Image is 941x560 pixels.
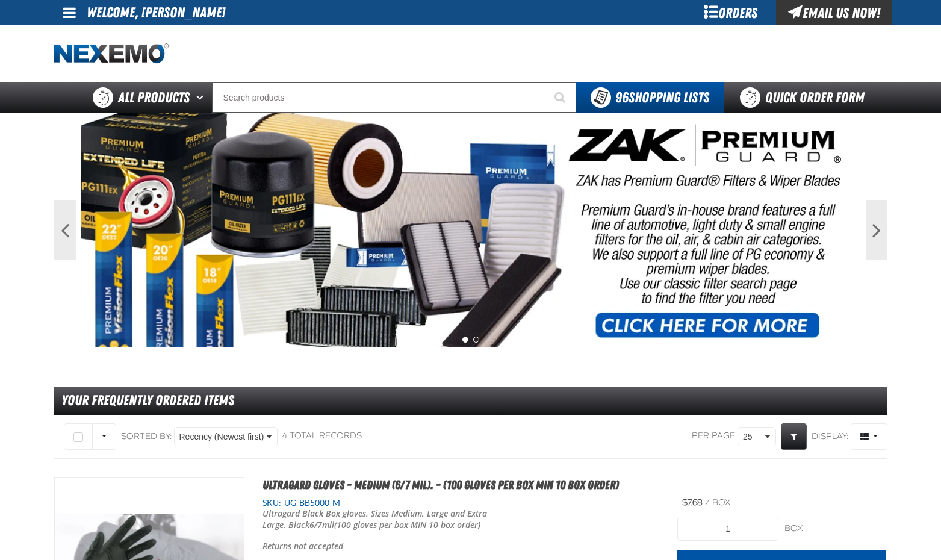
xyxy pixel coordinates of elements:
span: $7.68 [682,497,703,508]
span: Shopping Lists [615,89,709,106]
input: Search [212,82,576,113]
button: Next [866,200,887,260]
button: Product Grid Views Toolbar [851,423,887,450]
b: Returns not accepted [262,540,343,552]
input: Product Quantity [677,517,778,541]
span: All Products [118,87,190,108]
button: 2 of 2 [473,337,479,343]
button: Rows selection options [92,423,116,450]
button: You have 96 Shopping Lists. Open to view details [576,82,724,113]
strong: 96 [615,89,629,106]
div: box [784,523,886,535]
div: SKU: [262,497,660,509]
button: Previous [54,200,76,260]
strong: 6/7mil [309,519,334,530]
img: Nexemo logo [54,43,169,64]
a: Expand or Collapse Grid Filters [781,423,807,450]
div: 4 total records [282,431,362,442]
img: PG Filters & Wipers [81,113,861,347]
span: / [705,497,710,508]
button: Open All Products pages [192,82,212,113]
span: box [712,497,730,508]
span: UG-BB5000-M [281,498,340,508]
span: Per page: [692,431,738,442]
span: Sorted By: [121,431,172,441]
a: Quick Order Form [724,82,887,113]
span: Product Grid Views Toolbar [851,424,887,449]
span: 25 [743,431,762,443]
span: Display: [812,431,849,441]
a: Ultragard gloves - Medium (6/7 mil). - (100 gloves per box MIN 10 box order) [262,478,619,492]
div: Your Frequently Ordered Items [54,387,887,415]
p: Ultragard Black Box gloves. Sizes Medium, Large and Extra Large. Black (100 gloves per box MIN 10... [262,508,501,531]
span: Recency (Newest first) [179,431,264,443]
button: 1 of 2 [462,337,468,343]
button: Start Searching [546,82,576,113]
